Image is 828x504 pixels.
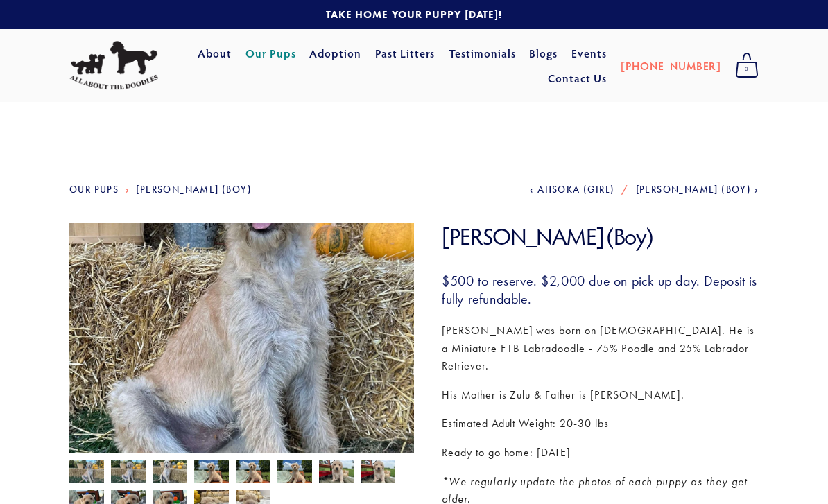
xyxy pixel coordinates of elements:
img: Luke Skywalker 11.jpg [111,460,146,486]
p: Ready to go home: [DATE] [442,444,759,462]
a: Our Pups [245,41,296,66]
img: Luke Skywalker 13.jpg [69,223,414,481]
a: Blogs [529,41,558,66]
a: About [198,41,232,66]
p: His Mother is Zulu & Father is [PERSON_NAME]. [442,386,759,404]
p: Estimated Adult Weight: 20-30 lbs [442,415,759,433]
span: Ahsoka (Girl) [537,184,614,195]
a: [PERSON_NAME] (Boy) [136,184,252,195]
span: 0 [735,60,759,78]
img: Luke Skywalker 13.jpg [69,460,104,486]
a: Our Pups [69,184,119,195]
img: Luke Skywalker 7.jpg [361,460,395,486]
img: Luke Skywalker 10.jpg [277,460,312,486]
span: [PERSON_NAME] (Boy) [636,184,752,195]
p: [PERSON_NAME] was born on [DEMOGRAPHIC_DATA]. He is a Miniature F1B Labradoodle - 75% Poodle and ... [442,322,759,375]
a: Adoption [309,41,361,66]
h1: [PERSON_NAME] (Boy) [442,223,759,251]
img: Luke Skywalker 9.jpg [236,460,270,486]
a: 0 items in cart [728,49,766,83]
a: [PERSON_NAME] (Boy) [636,184,759,195]
a: Events [571,41,607,66]
img: Luke Skywalker 6.jpg [319,460,354,486]
h3: $500 to reserve. $2,000 due on pick up day. Deposit is fully refundable. [442,272,759,308]
a: Testimonials [449,41,516,66]
img: All About The Doodles [69,41,158,90]
a: Ahsoka (Girl) [530,184,614,195]
a: Past Litters [375,46,435,60]
img: Luke Skywalker 8.jpg [194,460,229,486]
a: [PHONE_NUMBER] [621,53,721,78]
img: Luke Skywalker 12.jpg [153,460,187,486]
a: Contact Us [548,66,607,91]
